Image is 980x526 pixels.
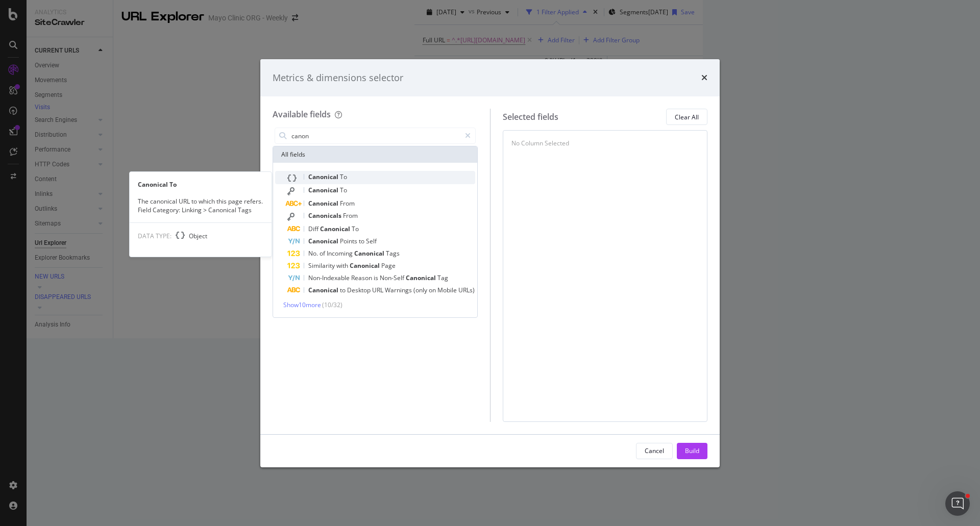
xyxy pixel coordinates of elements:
[666,109,707,125] button: Clear All
[380,273,406,282] span: Non-Self
[308,286,340,294] span: Canonical
[366,237,377,245] span: Self
[308,211,343,220] span: Canonicals
[386,249,400,258] span: Tags
[308,273,351,282] span: Non-Indexable
[308,172,340,181] span: Canonical
[336,261,350,270] span: with
[677,443,707,459] button: Build
[320,224,352,233] span: Canonical
[406,273,437,282] span: Canonical
[308,249,320,258] span: No.
[372,286,385,294] span: URL
[320,249,327,258] span: of
[945,491,970,516] iframe: Intercom live chat
[308,224,320,233] span: Diff
[273,71,403,85] div: Metrics & dimensions selector
[685,446,699,455] div: Build
[340,237,359,245] span: Points
[352,224,359,233] span: To
[327,249,354,258] span: Incoming
[385,286,413,294] span: Warnings
[260,59,720,467] div: modal
[340,186,347,194] span: To
[701,71,707,85] div: times
[351,273,374,282] span: Reason
[340,172,347,181] span: To
[354,249,386,258] span: Canonical
[413,286,429,294] span: (only
[343,211,358,220] span: From
[308,261,336,270] span: Similarity
[374,273,380,282] span: is
[273,109,331,120] div: Available fields
[429,286,437,294] span: on
[437,286,458,294] span: Mobile
[130,180,272,189] div: Canonical To
[381,261,396,270] span: Page
[308,186,340,194] span: Canonical
[675,113,699,121] div: Clear All
[130,197,272,214] div: The canonical URL to which this page refers. Field Category: Linking > Canonical Tags
[340,286,347,294] span: to
[458,286,475,294] span: URLs)
[350,261,381,270] span: Canonical
[359,237,366,245] span: to
[645,446,664,455] div: Cancel
[322,300,342,309] span: ( 10 / 32 )
[437,273,448,282] span: Tag
[308,199,340,208] span: Canonical
[308,237,340,245] span: Canonical
[273,146,477,163] div: All fields
[503,111,558,123] div: Selected fields
[340,199,355,208] span: From
[290,128,460,143] input: Search by field name
[283,300,321,309] span: Show 10 more
[347,286,372,294] span: Desktop
[511,139,569,147] div: No Column Selected
[636,443,673,459] button: Cancel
